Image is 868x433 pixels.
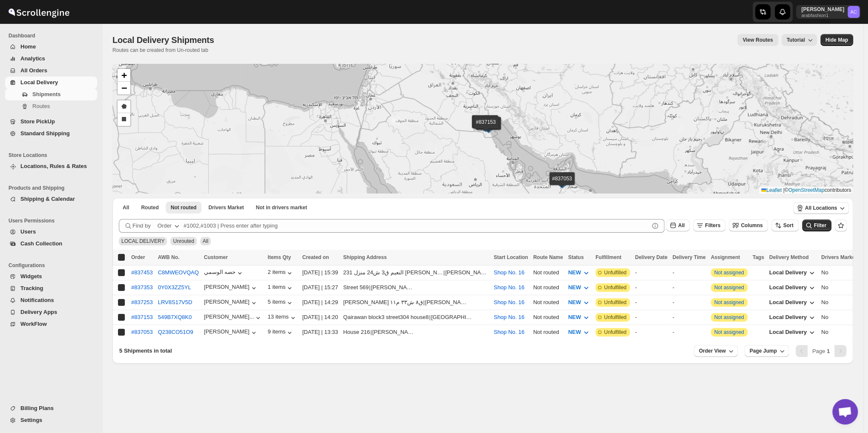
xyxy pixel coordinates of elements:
div: - [673,268,706,277]
button: All Locations [793,202,849,214]
button: 5 items [267,299,294,307]
span: Drivers Market [821,254,857,260]
span: Status [568,254,584,260]
div: [PERSON_NAME] [425,298,468,307]
div: [DATE] | 15:27 [302,283,338,292]
p: Routes can be created from Un-routed tab [112,47,218,54]
span: Delivery Time [673,254,706,260]
div: | [343,328,489,336]
button: 1 items [267,284,294,292]
span: Cash Collection [20,240,62,247]
div: النعيم ق3 ش24 منزل 231 [PERSON_NAME] [343,268,443,277]
button: Not assigned [714,299,744,305]
span: NEW [568,269,581,276]
span: Tags [753,254,764,260]
div: 2 items [267,269,294,277]
button: Unrouted [166,202,202,214]
span: NEW [568,284,581,291]
span: + [121,70,127,80]
a: Zoom out [118,82,130,94]
p: arabfashion1 [801,13,844,18]
span: Customer [204,254,228,260]
button: view route [737,34,778,46]
span: Local Delivery [769,314,807,320]
button: Order [152,219,186,233]
span: Notifications [20,297,54,303]
span: Store Locations [9,152,98,159]
div: [DATE] | 13:33 [302,328,338,336]
img: Marker [479,122,492,131]
span: Unfulfilled [604,269,627,276]
span: Routed [141,204,158,211]
button: Local Delivery [764,296,821,309]
div: - [635,313,667,322]
div: | [343,298,489,307]
div: - [635,298,667,307]
span: Route Name [533,254,563,260]
span: Assignment [711,254,740,260]
span: Local Delivery Shipments [112,35,214,45]
div: [PERSON_NAME] [445,268,489,277]
span: | [783,187,785,193]
div: - [673,328,706,336]
button: Filters [693,219,725,231]
span: Created on [302,254,329,260]
span: Local Delivery [769,299,807,305]
span: Delivery Apps [20,309,57,315]
div: Not routed [533,268,563,277]
button: Home [5,41,97,53]
button: [PERSON_NAME]... [204,313,263,322]
div: #837353 [131,284,153,291]
span: Widgets [20,273,42,279]
div: Not routed [533,313,563,322]
span: Tutorial [787,37,805,43]
span: Routes [32,103,50,109]
span: All [203,238,208,244]
span: Page [812,348,830,354]
button: Routed [136,202,164,214]
span: Hide Map [825,37,848,43]
a: Open chat [832,399,858,424]
a: Draw a rectangle [118,113,130,126]
button: Widgets [5,271,97,282]
span: Users Permissions [9,217,98,224]
button: NEW [563,281,595,294]
button: All [118,202,134,214]
button: Q238CO51O9 [158,329,193,335]
span: 5 Shipments in total [119,348,172,354]
div: Order [158,222,172,230]
button: #837153 [131,314,153,320]
div: 9 items [267,328,294,337]
button: Local Delivery [764,325,821,339]
button: Tracking [5,282,97,294]
span: Users [20,228,36,235]
button: C8MWEOVQAQ [158,269,199,276]
span: Unrouted [173,238,194,244]
span: NEW [568,314,581,320]
button: Filter [802,219,831,231]
span: All [678,222,684,228]
img: Marker [556,179,569,188]
img: ScrollEngine [7,1,71,23]
span: NEW [568,299,581,305]
div: © contributors [759,187,853,194]
img: Marker [480,122,492,132]
div: [DATE] | 15:39 [302,268,338,277]
button: All [666,219,690,231]
span: Items Qty [267,254,291,260]
button: Order View [694,345,738,357]
span: Products and Shipping [9,185,98,191]
button: 549B7XQ8K0 [158,314,192,320]
span: View Routes [742,37,773,43]
span: Settings [20,417,42,423]
button: [PERSON_NAME] [204,328,258,337]
button: All Orders [5,65,97,77]
span: Drivers Market [208,204,244,211]
b: 1 [827,348,830,354]
button: NEW [563,266,595,279]
span: Local Delivery [769,284,807,291]
span: Filters [705,222,720,228]
button: Notifications [5,294,97,306]
div: #837053 [131,329,153,335]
